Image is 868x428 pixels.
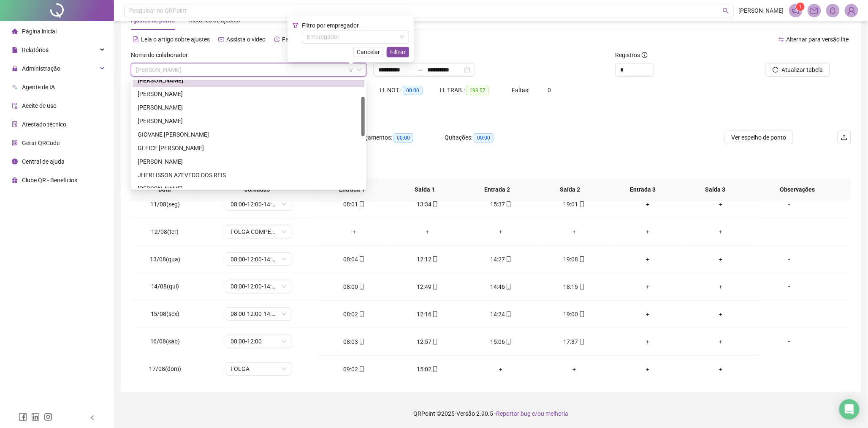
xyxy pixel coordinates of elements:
button: Ver espelho de ponto [725,131,793,144]
div: EDUARDA FREITAS DUARTE [133,101,365,114]
span: file-text [133,36,139,42]
div: - [765,282,814,291]
div: + [398,227,458,236]
div: 18:15 [544,282,604,291]
span: mail [811,7,818,14]
span: mobile [578,201,585,207]
div: H. NOT.: [380,85,440,95]
div: [PERSON_NAME] [138,76,360,85]
span: Ver espelho de ponto [732,133,787,142]
span: Atualizar tabela [782,65,823,74]
span: youtube [218,36,224,42]
div: + [618,365,678,374]
span: mobile [578,256,585,262]
div: 08:01 [324,200,384,209]
span: 00:00 [403,86,423,95]
span: upload [841,134,848,141]
span: linkedin [31,413,40,421]
span: reload [773,67,778,73]
span: filter [348,67,353,72]
div: EDNEY ROCHA FREITAS JUNIOR [133,87,365,101]
div: 15:06 [471,337,531,346]
span: info-circle [642,52,648,58]
div: GLEICE KELLY PEREIRA DOS SANTOS [133,141,365,155]
div: + [324,227,384,236]
div: 15:37 [471,200,531,209]
span: 17/08(dom) [149,366,181,373]
span: down [357,67,362,72]
span: 1 [799,4,802,10]
div: [PERSON_NAME] [138,116,360,126]
div: 14:27 [471,255,531,264]
img: 84372 [845,4,858,17]
span: 11/08(seg) [150,201,180,208]
span: filter [293,22,298,28]
span: 00:00 [393,133,413,143]
button: Atualizar tabela [766,63,830,77]
div: 08:03 [324,337,384,346]
span: 15/08(sex) [151,311,180,318]
span: facebook [19,413,27,421]
div: 12:57 [398,337,458,346]
span: Relatórios [22,47,49,53]
span: mobile [358,256,365,262]
span: mobile [578,339,585,345]
div: [PERSON_NAME] [138,184,360,193]
div: 08:00 [324,282,384,291]
span: mobile [431,284,438,290]
div: H. TRAB.: [440,85,512,95]
span: 14/08(qui) [151,283,179,290]
div: 19:08 [544,255,604,264]
span: Assista o vídeo [226,36,266,43]
span: 08:00-12:00-14:00-18:00 [231,308,286,321]
span: Cancelar [357,47,380,57]
span: Aceite de uso [22,102,57,109]
span: 193:57 [466,86,489,95]
div: 15:02 [398,365,458,374]
div: 08:02 [324,310,384,319]
span: Observações [758,185,837,194]
span: Central de ajuda [22,158,65,165]
div: GIOVANE [PERSON_NAME] [138,130,360,139]
span: 08:00-12:00-14:00-18:00 [231,253,286,266]
span: 00:00 [474,133,494,143]
div: + [691,365,751,374]
span: Versão [457,410,475,417]
span: Registros [616,50,648,60]
span: EDISON LUIZ DA SILVA [136,63,361,76]
th: Data [131,178,199,201]
span: 0 [548,87,551,93]
th: Entrada 2 [461,178,534,201]
div: 19:00 [544,310,604,319]
div: 08:04 [324,255,384,264]
div: JHERLISSON AZEVEDO DOS REIS [138,170,360,180]
div: Quitações: [445,133,529,143]
div: + [618,337,678,346]
div: - [765,337,814,346]
span: 08:00-12:00 [231,335,286,348]
div: + [691,282,751,291]
span: 08:00-12:00-14:00-18:00 [231,280,286,293]
span: mobile [505,311,512,317]
span: solution [12,121,18,127]
div: ELLEN CRISTINA DA SILVA SOUSA AMARAL [133,114,365,128]
span: FOLGA COMPENSATÓRIA [231,225,286,238]
div: + [544,227,604,236]
div: 12:12 [398,255,458,264]
span: 13/08(qua) [150,256,180,263]
span: 12/08(ter) [152,228,179,235]
span: qrcode [12,140,18,146]
span: Faltas: [512,87,531,93]
div: JHERLISSON AZEVEDO DOS REIS [133,168,365,182]
span: Clube QR - Beneficios [22,177,77,184]
span: mobile [505,201,512,207]
div: - [765,255,814,264]
span: mobile [578,284,585,290]
div: + [618,310,678,319]
div: + [691,337,751,346]
span: Atestado técnico [22,121,66,128]
div: + [618,282,678,291]
span: mobile [505,256,512,262]
span: mobile [358,339,365,345]
div: [PERSON_NAME] [138,89,360,99]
